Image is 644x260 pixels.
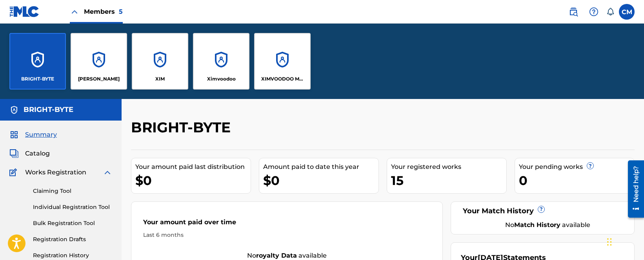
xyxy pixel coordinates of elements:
a: Public Search [566,4,581,20]
iframe: Chat Widget [605,222,644,260]
p: BRIGHT-BYTE [21,75,54,82]
img: Works Registration [9,168,20,177]
a: Individual Registration Tool [33,203,112,211]
a: Claiming Tool [33,187,112,195]
h5: BRIGHT-BYTE [24,105,73,114]
h2: BRIGHT-BYTE [131,119,235,136]
div: Last 6 months [143,231,431,239]
span: Works Registration [25,168,86,177]
span: Summary [25,130,57,139]
a: AccountsXimvoodoo [193,33,249,90]
a: AccountsBRIGHT-BYTE [9,33,66,90]
img: Accounts [9,105,19,115]
span: ? [587,163,593,169]
a: Registration Drafts [33,235,112,244]
div: $0 [135,172,251,189]
div: Amount paid to date this year [263,162,378,172]
img: search [569,7,578,16]
iframe: Resource Center [622,157,644,220]
span: ? [538,206,544,212]
p: Ximvoodoo [207,75,236,82]
img: Catalog [9,149,19,158]
img: expand [103,168,112,177]
div: 15 [391,172,506,189]
div: No available [471,220,624,230]
div: User Menu [619,4,635,20]
p: XIMVOODOO MUSIC [261,75,304,82]
div: Your amount paid last distribution [135,162,251,172]
div: Your registered works [391,162,506,172]
a: CatalogCatalog [9,149,50,158]
p: XIM [155,75,165,82]
span: Catalog [25,149,50,158]
img: Summary [9,130,19,139]
div: Your pending works [519,162,634,172]
img: help [589,7,599,16]
strong: Match History [514,221,560,229]
a: AccountsXIM [132,33,188,90]
strong: royalty data [256,252,297,259]
div: Drag [607,230,612,254]
div: 0 [519,172,634,189]
img: MLC Logo [9,6,40,17]
div: Your amount paid over time [143,218,431,231]
div: $0 [263,172,378,189]
img: Close [70,7,79,16]
div: Notifications [606,8,614,16]
a: Accounts[PERSON_NAME] [71,33,127,90]
p: Cheryl Morey [78,75,120,82]
a: Registration History [33,251,112,260]
div: Your Match History [461,206,624,216]
span: 5 [119,8,123,15]
span: Members [84,7,123,16]
a: AccountsXIMVOODOO MUSIC [254,33,311,90]
a: Bulk Registration Tool [33,219,112,227]
div: Help [586,4,602,20]
a: SummarySummary [9,130,57,139]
